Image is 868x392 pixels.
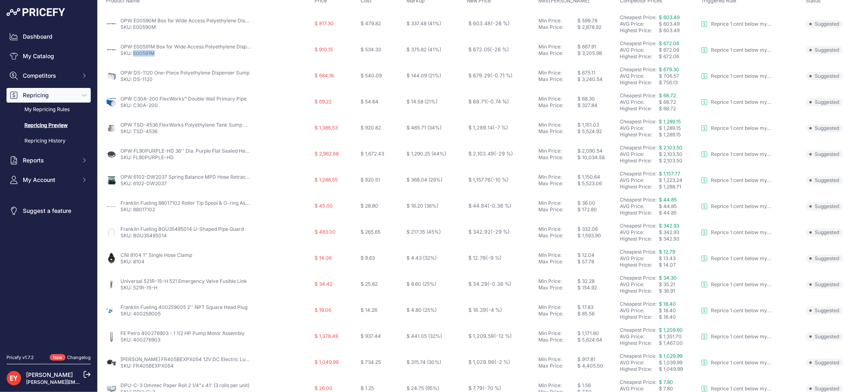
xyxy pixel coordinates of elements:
[711,203,772,210] p: Reprice 1 cent below my cheapest competitor
[577,102,617,109] div: $ 327.84
[7,103,91,117] a: My Repricing Rules
[468,125,508,131] span: $ 1,289.14
[806,254,843,263] span: Suggested
[494,151,513,157] span: (-29 %)
[315,307,331,313] span: $ 19.06
[620,281,659,288] div: AVG Price:
[620,288,652,294] a: Highest Price:
[806,98,843,106] span: Suggested
[620,236,652,242] a: Highest Price:
[23,176,76,184] span: My Account
[538,285,577,291] div: Max Price:
[711,229,772,236] p: Reprice 1 cent below my cheapest competitor
[315,20,334,26] span: $ 817.30
[120,128,157,134] a: SKU: TSD-4536
[26,379,192,385] a: [PERSON_NAME][EMAIL_ADDRESS][PERSON_NAME][DOMAIN_NAME]
[7,134,91,148] a: Repricing History
[361,99,378,105] span: $ 54.64
[468,20,510,26] span: $ 603.48
[701,333,772,340] a: Reprice 1 cent below my cheapest competitor
[486,307,502,313] span: (-4 %)
[806,150,843,158] span: Suggested
[659,184,681,190] span: $ 1,288.71
[577,128,617,135] div: $ 5,524.92
[538,44,577,50] div: Min Price:
[538,154,577,161] div: Max Price:
[407,255,437,261] span: $ 4.43 (32%)
[7,153,91,168] button: Reports
[120,226,244,232] a: Franklin Fueling BGU35485014 U-Shaped Pipe Guard
[620,53,652,59] a: Highest Price:
[659,47,698,53] div: $ 672.06
[468,255,502,261] span: $ 12.78
[806,202,843,210] span: Suggested
[7,204,91,218] a: Suggest a feature
[490,72,513,79] span: (-0.71 %)
[577,232,617,239] div: $ 1,593.90
[659,281,698,288] div: $ 35.21
[407,46,441,53] span: $ 375.82 (41%)
[538,252,577,258] div: Min Price:
[315,151,339,157] span: $ 2,962.68
[538,50,577,57] div: Max Price:
[620,379,656,385] a: Cheapest Price:
[620,131,652,138] a: Highest Price:
[659,223,679,229] a: $ 342.93
[806,280,843,289] span: Suggested
[577,180,617,187] div: $ 5,523.06
[361,229,380,235] span: $ 265.65
[701,307,772,314] a: Reprice 1 cent below my cheapest competitor
[7,29,91,344] nav: Sidebar
[711,21,772,27] p: Reprice 1 cent below my cheapest competitor
[659,145,682,151] span: $ 2,103.50
[620,366,652,372] a: Highest Price:
[620,255,659,262] div: AVG Price:
[806,124,843,132] span: Suggested
[7,173,91,187] button: My Account
[659,99,698,105] div: $ 68.72
[659,255,698,262] div: $ 13.43
[659,249,675,255] a: $ 12.79
[701,177,772,184] a: Reprice 1 cent below my cheapest competitor
[577,122,617,128] div: $ 1,151.03
[407,177,442,183] span: $ 368.04 (29%)
[407,281,436,287] span: $ 8.60 (25%)
[491,177,509,183] span: (-10 %)
[659,158,682,164] span: $ 2,103.50
[620,307,659,314] div: AVG Price:
[538,102,577,109] div: Max Price:
[659,197,677,203] a: $ 44.85
[806,228,843,237] span: Suggested
[659,14,680,20] a: $ 603.49
[620,353,656,359] a: Cheapest Price:
[491,229,510,235] span: (-29 %)
[620,99,659,105] div: AVG Price:
[711,125,772,131] p: Reprice 1 cent below my cheapest competitor
[659,236,679,242] span: $ 342.93
[659,105,676,112] span: $ 68.72
[315,72,334,79] span: $ 684.18
[120,122,323,128] a: OPW TSD-4536 FlexWorks Polyethylene Tank Sump with Mechanically Fastened Cover
[538,122,577,128] div: Min Price:
[659,66,679,72] a: $ 679.30
[67,355,91,360] a: Changelog
[620,14,656,20] a: Cheapest Price:
[659,171,680,177] span: $ 1,157.77
[361,46,381,53] span: $ 534.33
[577,18,617,24] div: $ 599.78
[620,92,656,99] a: Cheapest Price:
[620,327,656,333] a: Cheapest Price:
[620,301,656,307] a: Cheapest Price:
[120,102,158,108] a: SKU: C30A-200
[361,151,384,157] span: $ 1,672.43
[701,281,772,288] a: Reprice 1 cent below my cheapest competitor
[659,21,698,27] div: $ 603.49
[659,53,679,59] span: $ 672.06
[620,275,656,281] a: Cheapest Price:
[577,154,617,161] div: $ 10,034.58
[659,203,698,210] div: $ 44.85
[491,20,510,26] span: (-26 %)
[620,210,652,216] a: Highest Price:
[120,363,174,369] a: SKU: FR405BEXPX054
